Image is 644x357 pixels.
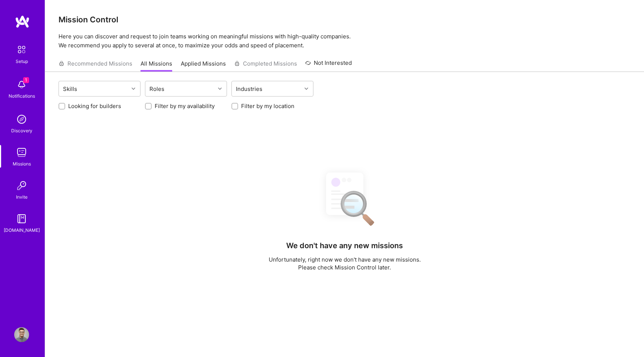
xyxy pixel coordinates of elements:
div: Roles [148,83,166,94]
a: Applied Missions [181,60,226,72]
label: Looking for builders [68,102,121,110]
div: Skills [61,83,79,94]
span: 1 [23,77,29,83]
img: logo [15,15,30,28]
a: Not Interested [305,59,352,72]
h3: Mission Control [59,15,631,24]
i: icon Chevron [218,87,222,91]
img: discovery [14,112,29,127]
img: bell [14,77,29,92]
img: No Results [313,166,376,231]
div: Setup [16,57,28,65]
img: guide book [14,211,29,226]
div: Notifications [9,92,35,100]
img: setup [14,42,29,57]
label: Filter by my availability [155,102,215,110]
div: [DOMAIN_NAME] [4,226,40,234]
i: icon Chevron [132,87,135,91]
div: Invite [16,193,28,201]
img: Invite [14,178,29,193]
p: Here you can discover and request to join teams working on meaningful missions with high-quality ... [59,32,631,50]
p: Unfortunately, right now we don't have any new missions. [269,256,421,263]
label: Filter by my location [241,102,294,110]
a: User Avatar [12,327,31,342]
p: Please check Mission Control later. [269,263,421,271]
a: All Missions [141,60,172,72]
h4: We don't have any new missions [286,241,403,250]
div: Missions [13,160,31,168]
i: icon Chevron [304,87,308,91]
div: Industries [234,83,264,94]
div: Discovery [11,127,32,135]
img: teamwork [14,145,29,160]
img: User Avatar [14,327,29,342]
